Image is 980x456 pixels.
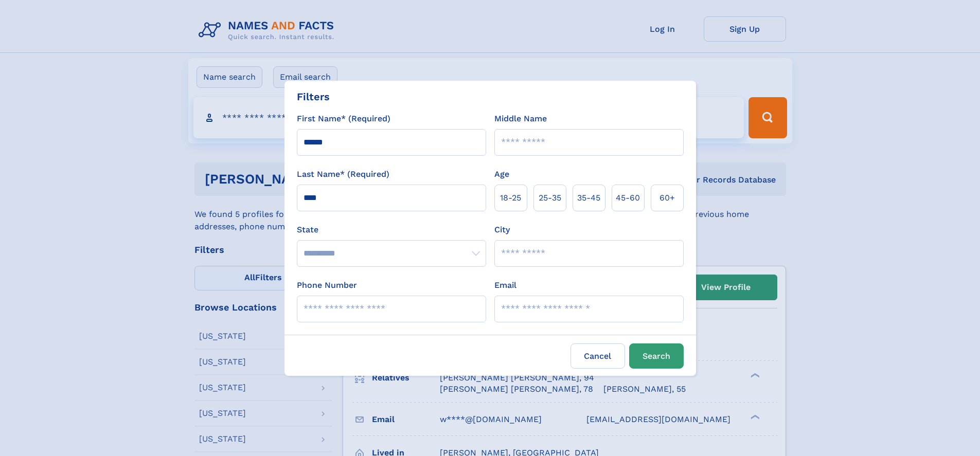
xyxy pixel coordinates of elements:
span: 25‑35 [539,192,561,204]
button: Search [629,343,684,369]
span: 18‑25 [500,192,521,204]
label: City [494,224,510,236]
label: Phone Number [297,279,357,291]
label: Cancel [571,343,625,369]
label: Middle Name [494,113,547,125]
div: Filters [297,89,330,104]
label: Email [494,279,516,291]
span: 45‑60 [616,192,640,204]
span: 35‑45 [577,192,600,204]
label: State [297,224,486,236]
label: Age [494,168,509,180]
label: First Name* (Required) [297,113,390,125]
label: Last Name* (Required) [297,168,389,180]
span: 60+ [660,192,675,204]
